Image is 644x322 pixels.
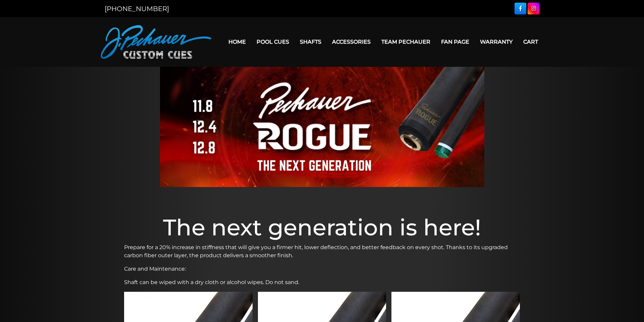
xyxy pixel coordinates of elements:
[101,25,211,59] img: Pechauer Custom Cues
[124,243,520,260] p: Prepare for a 20% increase in stiffness that will give you a firmer hit, lower deflection, and be...
[294,33,327,50] a: Shafts
[327,33,376,50] a: Accessories
[518,33,543,50] a: Cart
[436,33,475,50] a: Fan Page
[251,33,294,50] a: Pool Cues
[124,265,520,273] p: Care and Maintenance:
[124,214,520,241] h1: The next generation is here!
[475,33,518,50] a: Warranty
[376,33,436,50] a: Team Pechauer
[105,5,169,13] a: [PHONE_NUMBER]
[124,278,520,286] p: Shaft can be wiped with a dry cloth or alcohol wipes. Do not sand.
[223,33,251,50] a: Home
